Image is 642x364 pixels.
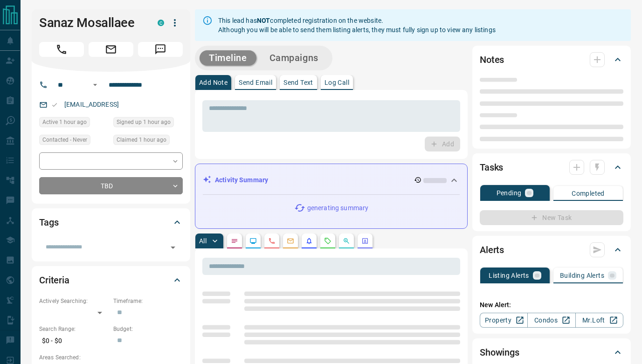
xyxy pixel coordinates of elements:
h2: Tasks [480,160,503,175]
div: Activity Summary [203,172,460,189]
h2: Showings [480,345,519,360]
p: Send Email [239,79,272,86]
div: Criteria [39,269,183,291]
a: Condos [527,313,575,328]
button: Timeline [200,50,256,66]
p: Listing Alerts [489,272,529,279]
div: Notes [480,48,623,71]
div: condos.ca [158,20,164,26]
div: Alerts [480,239,623,261]
p: Pending [497,190,522,196]
strong: NOT [257,17,270,24]
p: generating summary [307,203,368,213]
button: Campaigns [260,50,328,66]
div: Tags [39,211,183,234]
span: Claimed 1 hour ago [117,135,166,144]
svg: Notes [231,237,238,245]
svg: Agent Actions [361,237,369,245]
p: Areas Searched: [39,353,183,362]
button: Open [90,79,101,90]
div: This lead has completed registration on the website. Although you will be able to send them listi... [218,12,496,38]
p: New Alert: [480,300,623,310]
h2: Alerts [480,242,504,257]
button: Open [166,241,179,254]
p: All [199,238,207,244]
h2: Tags [39,215,58,230]
span: Email [89,42,133,57]
p: Log Call [324,79,349,86]
a: [EMAIL_ADDRESS] [64,101,119,108]
p: $0 - $0 [39,333,109,349]
span: Message [138,42,183,57]
p: Timeframe: [113,297,183,305]
svg: Email Valid [51,102,58,108]
svg: Lead Browsing Activity [249,237,257,245]
svg: Listing Alerts [305,237,313,245]
p: Send Text [283,79,313,86]
p: Activity Summary [215,175,268,185]
svg: Calls [268,237,276,245]
p: Budget: [113,325,183,333]
span: Contacted - Never [42,135,87,144]
a: Property [480,313,528,328]
svg: Requests [324,237,331,245]
a: Mr.Loft [575,313,623,328]
span: Call [39,42,84,57]
p: Search Range: [39,325,109,333]
p: Building Alerts [560,272,604,279]
h2: Criteria [39,273,69,288]
h1: Sanaz Mosallaee [39,15,144,30]
div: Showings [480,341,623,364]
span: Signed up 1 hour ago [117,117,171,127]
svg: Emails [287,237,294,245]
div: Wed Oct 15 2025 [113,135,183,148]
div: Wed Oct 15 2025 [113,117,183,130]
div: Wed Oct 15 2025 [39,117,109,130]
p: Add Note [199,79,228,86]
p: Actively Searching: [39,297,109,305]
svg: Opportunities [343,237,350,245]
h2: Notes [480,52,504,67]
div: TBD [39,177,183,194]
div: Tasks [480,156,623,179]
span: Active 1 hour ago [42,117,87,127]
p: Completed [572,190,605,197]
